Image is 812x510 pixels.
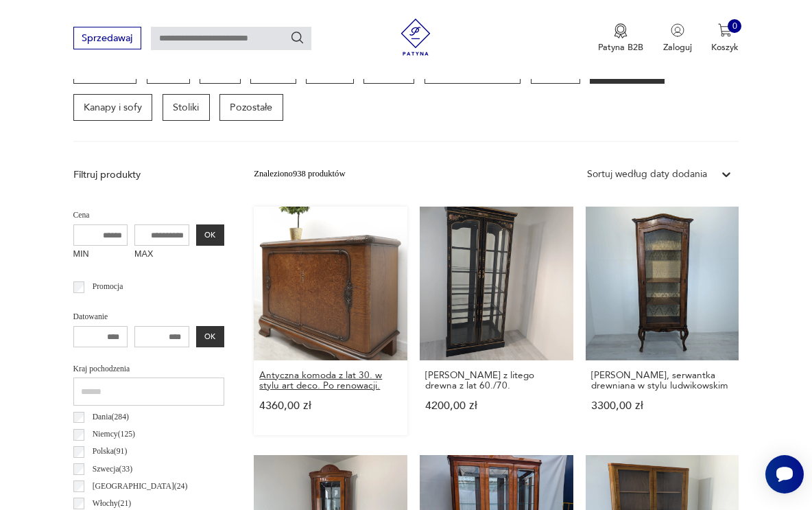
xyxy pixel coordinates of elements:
div: 0 [728,19,741,33]
p: Koszyk [711,41,739,54]
img: Ikona medalu [614,23,628,38]
a: Sprzedawaj [73,35,141,43]
button: Patyna B2B [598,23,643,54]
h3: [PERSON_NAME] z litego drewna z lat 60./70. [425,370,568,391]
p: Promocja [93,280,123,294]
p: Filtruj produkty [73,168,225,182]
p: Szwecja ( 33 ) [93,463,132,476]
p: Patyna B2B [598,41,643,54]
a: Pozostałe [219,94,283,121]
button: Szukaj [290,30,305,45]
a: Kanapy i sofy [73,94,153,121]
label: MAX [134,246,189,265]
p: 4200,00 zł [425,401,568,411]
p: Zaloguj [663,41,692,54]
p: [GEOGRAPHIC_DATA] ( 24 ) [93,480,188,494]
p: Polska ( 91 ) [93,445,128,459]
label: MIN [73,246,128,265]
button: Zaloguj [663,23,692,54]
img: Patyna - sklep z meblami i dekoracjami vintage [393,19,439,56]
button: 0Koszyk [711,23,739,54]
p: Kraj pochodzenia [73,362,225,376]
p: Dania ( 284 ) [93,410,129,424]
p: Niemcy ( 125 ) [93,428,135,441]
h3: [PERSON_NAME], serwantka drewniana w stylu ludwikowskim [591,370,734,391]
h3: Antyczna komoda z lat 30. w stylu art deco. Po renowacji. [259,370,402,391]
p: 4360,00 zł [259,401,402,411]
a: Witryna azjatycka z litego drewna z lat 60./70.[PERSON_NAME] z litego drewna z lat 60./70.4200,00 zł [420,207,573,436]
img: Ikonka użytkownika [671,23,684,37]
button: OK [196,326,224,348]
img: Ikona koszyka [718,23,732,37]
p: Cena [73,209,225,222]
a: Ikona medaluPatyna B2B [598,23,643,54]
a: Stoliki [163,94,210,121]
button: Sprzedawaj [73,27,141,49]
a: Witryna, serwantka drewniana w stylu ludwikowskim[PERSON_NAME], serwantka drewniana w stylu ludwi... [586,207,739,436]
div: Znaleziono 938 produktów [254,167,345,181]
div: Sortuj według daty dodania [587,167,707,181]
p: 3300,00 zł [591,401,734,411]
button: OK [196,224,224,246]
p: Datowanie [73,310,225,324]
a: Antyczna komoda z lat 30. w stylu art deco. Po renowacji.Antyczna komoda z lat 30. w stylu art de... [254,207,407,436]
iframe: Smartsupp widget button [765,455,804,494]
